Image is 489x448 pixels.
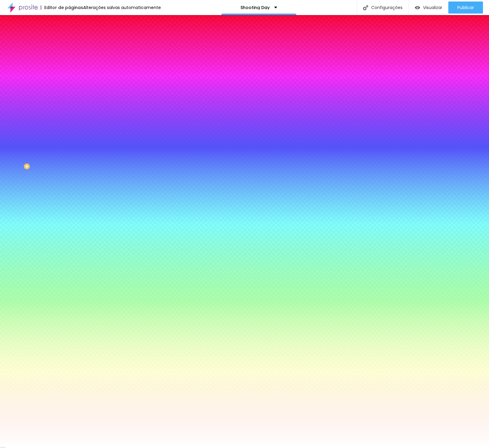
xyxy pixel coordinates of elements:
[83,5,161,10] div: Alterações salvas automaticamente
[415,5,420,10] img: view-1.svg
[409,2,448,14] button: Visualizar
[41,5,83,10] div: Editor de páginas
[423,5,442,10] span: Visualizar
[448,2,483,14] button: Publicar
[240,5,270,10] p: Shooting Day
[457,5,474,10] span: Publicar
[363,5,368,10] img: Icone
